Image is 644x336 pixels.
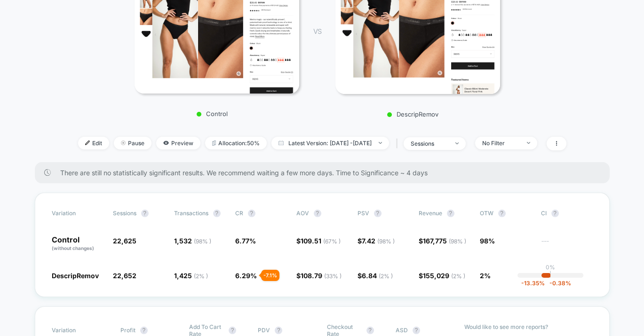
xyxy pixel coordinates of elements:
img: calendar [278,141,284,145]
span: DescripRemov [52,272,99,280]
button: ? [498,210,506,217]
img: end [527,142,530,144]
span: VS [313,27,321,35]
span: Sessions [113,210,136,217]
span: 1,532 [174,237,211,245]
span: CI [541,210,593,217]
span: $ [296,272,342,280]
img: end [121,141,126,145]
span: --- [541,238,593,252]
span: CR [235,210,243,217]
p: Control [52,236,103,252]
span: AOV [296,210,309,217]
span: Preview [156,137,200,149]
button: ? [366,327,374,334]
p: Would like to see more reports? [464,323,593,330]
span: ( 2 % ) [451,273,465,280]
span: Profit [120,327,135,334]
span: 22,652 [113,272,136,280]
button: ? [229,327,236,334]
span: 22,625 [113,237,136,245]
span: 7.42 [362,237,395,245]
span: 6.84 [362,272,393,280]
span: 1,425 [174,272,208,280]
span: 109.51 [301,237,341,245]
span: Variation [52,210,103,217]
span: ( 33 % ) [324,273,342,280]
span: ( 98 % ) [194,238,211,245]
span: Transactions [174,210,208,217]
div: No Filter [482,140,520,147]
button: ? [275,327,282,334]
button: ? [314,210,321,217]
p: 0% [546,264,555,271]
span: Revenue [419,210,442,217]
p: DescripRemov [331,110,495,118]
span: 98% [480,237,495,245]
button: ? [140,327,148,334]
span: $ [296,237,341,245]
span: ( 67 % ) [323,238,341,245]
span: $ [358,237,395,245]
span: Pause [114,137,151,149]
p: Control [130,110,294,117]
button: ? [374,210,382,217]
span: PDV [258,327,270,334]
span: Allocation: 50% [205,137,267,149]
span: $ [419,237,466,245]
span: 6.77 % [235,237,256,245]
img: end [379,142,382,144]
button: ? [413,327,420,334]
span: ( 2 % ) [379,273,393,280]
div: - 7.1 % [261,270,279,281]
span: 167,775 [423,237,466,245]
span: OTW [480,210,532,217]
span: There are still no statistically significant results. We recommend waiting a few more days . Time... [60,169,591,177]
img: edit [85,141,90,145]
span: | [394,137,404,150]
button: ? [248,210,255,217]
div: sessions [411,140,448,147]
p: | [549,271,551,278]
span: ( 98 % ) [377,238,395,245]
span: -13.35 % [521,280,545,287]
span: ASD [396,327,408,334]
button: ? [447,210,454,217]
span: Latest Version: [DATE] - [DATE] [271,137,389,149]
span: PSV [358,210,369,217]
span: 6.29 % [235,272,257,280]
span: $ [419,272,465,280]
span: 155,029 [423,272,465,280]
span: Edit [78,137,109,149]
button: ? [213,210,221,217]
button: ? [551,210,559,217]
span: ( 98 % ) [449,238,466,245]
span: (without changes) [52,245,94,251]
span: ( 2 % ) [194,273,208,280]
span: 2% [480,272,491,280]
img: rebalance [212,141,216,146]
button: ? [141,210,149,217]
img: end [455,142,459,144]
span: -0.38 % [545,280,571,287]
span: $ [358,272,393,280]
span: 108.79 [301,272,342,280]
